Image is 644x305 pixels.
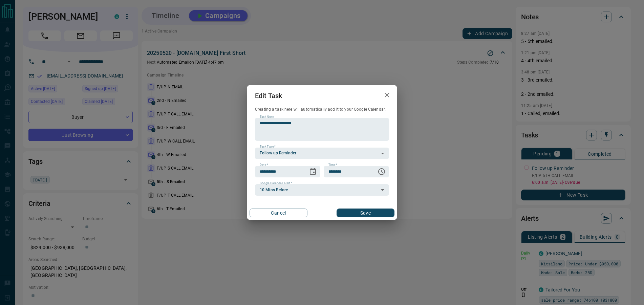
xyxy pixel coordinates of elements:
[375,165,388,178] button: Choose time, selected time is 6:00 AM
[255,107,389,112] p: Creating a task here will automatically add it to your Google Calendar.
[337,209,394,217] button: Save
[250,209,307,217] button: Cancel
[260,163,268,167] label: Date
[255,184,389,196] div: 10 Mins Before
[260,115,274,119] label: Task Note
[260,181,292,186] label: Google Calendar Alert
[247,85,290,107] h2: Edit Task
[255,148,389,159] div: Follow up Reminder
[328,163,337,167] label: Time
[306,165,320,178] button: Choose date, selected date is Sep 23, 2025
[260,145,276,149] label: Task Type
